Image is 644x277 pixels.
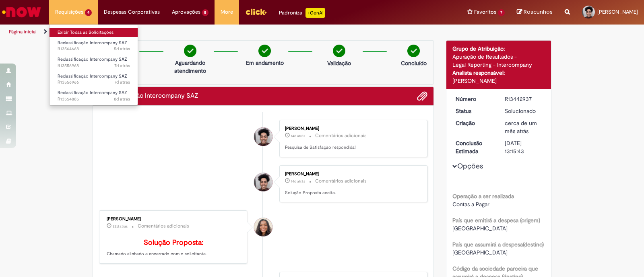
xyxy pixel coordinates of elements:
span: 22d atrás [113,224,128,229]
small: Comentários adicionais [315,178,367,185]
small: Comentários adicionais [315,132,367,139]
span: cerca de um mês atrás [505,119,537,135]
span: R13564668 [58,46,130,52]
a: Exibir Todas as Solicitações [50,28,138,37]
img: check-circle-green.png [258,45,271,57]
span: R13556966 [58,79,130,86]
p: +GenAi [305,8,325,18]
div: Solucionado [505,107,542,115]
img: click_logo_yellow_360x200.png [245,6,267,18]
dt: Número [450,95,499,103]
img: check-circle-green.png [184,45,196,57]
span: Rascunhos [524,8,553,16]
span: Despesas Corporativas [104,8,160,16]
a: Rascunhos [517,8,553,16]
b: País que assumirá a despesa(destino) [452,241,544,248]
div: Debora Helloisa Soares [254,218,272,236]
span: 7d atrás [114,63,130,69]
span: R13554885 [58,96,130,103]
time: 16/09/2025 12:52:28 [291,133,305,138]
span: 7 [498,9,505,16]
span: 14d atrás [291,133,305,138]
div: Gabriel Romao de Oliveira [254,127,272,146]
div: Grupo de Atribuição: [452,45,545,53]
span: 7d atrás [114,79,130,85]
p: Validação [327,59,351,67]
p: Aguardando atendimento [171,59,210,75]
span: Requisições [55,8,83,16]
p: Solução Proposta aceita. [285,190,419,196]
span: [GEOGRAPHIC_DATA] [452,249,508,256]
time: 08/09/2025 09:31:15 [113,224,128,229]
div: Gabriel Romao de Oliveira [254,173,272,191]
span: Reclassificação Intercompany SAZ [58,40,127,46]
b: País que emitirá a despesa (origem) [452,217,540,224]
div: Apuração de Resultados - Legal Reporting - Intercompany [452,53,545,69]
a: Aberto R13556968 : Reclassificação Intercompany SAZ [50,55,138,70]
ul: Requisições [49,24,138,106]
span: R13556968 [58,63,130,69]
div: [PERSON_NAME] [452,77,545,85]
time: 25/08/2025 09:12:51 [505,119,537,135]
span: 4 [85,9,92,16]
a: Aberto R13564668 : Reclassificação Intercompany SAZ [50,39,138,53]
p: Concluído [401,59,427,67]
span: 5d atrás [114,46,130,52]
a: Aberto R13556966 : Reclassificação Intercompany SAZ [50,72,138,87]
div: Analista responsável: [452,69,545,77]
img: ServiceNow [1,4,42,20]
a: Página inicial [9,29,37,35]
time: 24/09/2025 18:29:52 [114,46,130,52]
dt: Conclusão Estimada [450,139,499,155]
time: 22/09/2025 20:26:20 [114,63,130,69]
span: Reclassificação Intercompany SAZ [58,73,127,79]
span: Aprovações [172,8,200,16]
div: [DATE] 13:15:43 [505,139,542,155]
div: R13442937 [505,95,542,103]
p: Pesquisa de Satisfação respondida! [285,144,419,151]
small: Comentários adicionais [138,223,189,230]
p: Chamado alinhado e encerrado com o solicitante. [107,239,241,257]
span: Favoritos [474,8,496,16]
span: Contas a Pagar [452,201,489,208]
time: 22/09/2025 12:08:55 [114,96,130,102]
div: [PERSON_NAME] [285,172,419,176]
ul: Trilhas de página [6,25,423,39]
div: [PERSON_NAME] [285,126,419,131]
img: check-circle-green.png [407,45,420,57]
time: 16/09/2025 12:52:18 [291,179,305,184]
div: 25/08/2025 09:12:51 [505,119,542,135]
time: 22/09/2025 20:23:14 [114,79,130,85]
button: Adicionar anexos [417,91,427,101]
span: [PERSON_NAME] [597,8,638,15]
div: [PERSON_NAME] [107,217,241,222]
div: Padroniza [279,8,325,18]
p: Em andamento [246,59,284,67]
span: More [221,8,233,16]
span: 14d atrás [291,179,305,184]
span: Reclassificação Intercompany SAZ [58,90,127,96]
span: [GEOGRAPHIC_DATA] [452,225,508,232]
span: 8d atrás [114,96,130,102]
dt: Criação [450,119,499,127]
img: check-circle-green.png [333,45,345,57]
b: Operação a ser realizada [452,193,514,200]
span: Reclassificação Intercompany SAZ [58,56,127,62]
dt: Status [450,107,499,115]
b: Solução Proposta: [144,238,203,247]
span: 8 [202,9,209,16]
h2: Reclassificação Intercompany SAZ Histórico de tíquete [99,92,198,100]
a: Aberto R13554885 : Reclassificação Intercompany SAZ [50,88,138,103]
